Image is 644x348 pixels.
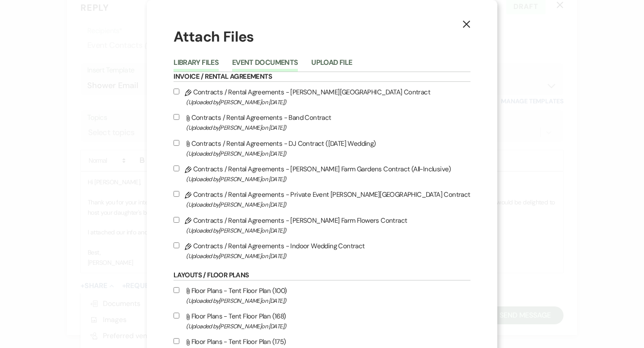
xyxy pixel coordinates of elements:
input: Contracts / Rental Agreements - Private Event [PERSON_NAME][GEOGRAPHIC_DATA] Contract(Uploaded by... [174,191,179,197]
span: (Uploaded by [PERSON_NAME] on [DATE] ) [186,199,470,210]
button: Upload File [311,59,352,72]
label: Contracts / Rental Agreements - [PERSON_NAME] Farm Flowers Contract [174,215,470,236]
span: (Uploaded by [PERSON_NAME] on [DATE] ) [186,174,470,184]
input: Floor Plans - Tent Floor Plan (100)(Uploaded by[PERSON_NAME]on [DATE]) [174,287,179,293]
span: (Uploaded by [PERSON_NAME] on [DATE] ) [186,296,470,306]
label: Contracts / Rental Agreements - [PERSON_NAME] Farm Gardens Contract (All-Inclusive) [174,163,470,184]
label: Contracts / Rental Agreements - [PERSON_NAME][GEOGRAPHIC_DATA] Contract [174,86,470,107]
h6: Invoice / Rental Agreements [174,72,470,82]
button: Event Documents [232,59,298,72]
input: Contracts / Rental Agreements - [PERSON_NAME] Farm Gardens Contract (All-Inclusive)(Uploaded by[P... [174,166,179,171]
input: Contracts / Rental Agreements - [PERSON_NAME][GEOGRAPHIC_DATA] Contract(Uploaded by[PERSON_NAME]o... [174,89,179,94]
span: (Uploaded by [PERSON_NAME] on [DATE] ) [186,123,470,133]
label: Contracts / Rental Agreements - Indoor Wedding Contract [174,240,470,261]
input: Contracts / Rental Agreements - [PERSON_NAME] Farm Flowers Contract(Uploaded by[PERSON_NAME]on [D... [174,217,179,223]
input: Contracts / Rental Agreements - Band Contract(Uploaded by[PERSON_NAME]on [DATE]) [174,114,179,120]
label: Floor Plans - Tent Floor Plan (100) [174,285,470,306]
input: Contracts / Rental Agreements - Indoor Wedding Contract(Uploaded by[PERSON_NAME]on [DATE]) [174,242,179,248]
input: Floor Plans - Tent Floor Plan (168)(Uploaded by[PERSON_NAME]on [DATE]) [174,313,179,318]
span: (Uploaded by [PERSON_NAME] on [DATE] ) [186,149,470,159]
label: Contracts / Rental Agreements - Private Event [PERSON_NAME][GEOGRAPHIC_DATA] Contract [174,189,470,210]
label: Contracts / Rental Agreements - Band Contract [174,112,470,133]
span: (Uploaded by [PERSON_NAME] on [DATE] ) [186,97,470,107]
label: Contracts / Rental Agreements - DJ Contract ([DATE] Wedding) [174,138,470,159]
span: (Uploaded by [PERSON_NAME] on [DATE] ) [186,251,470,261]
h6: Layouts / Floor Plans [174,271,470,280]
button: Library Files [174,59,219,72]
span: (Uploaded by [PERSON_NAME] on [DATE] ) [186,321,470,331]
input: Floor Plans - Tent Floor Plan (175)(Uploaded by[PERSON_NAME]on [DATE]) [174,338,179,344]
input: Contracts / Rental Agreements - DJ Contract ([DATE] Wedding)(Uploaded by[PERSON_NAME]on [DATE]) [174,140,179,146]
h1: Attach Files [174,27,470,47]
span: (Uploaded by [PERSON_NAME] on [DATE] ) [186,225,470,236]
label: Floor Plans - Tent Floor Plan (168) [174,310,470,331]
